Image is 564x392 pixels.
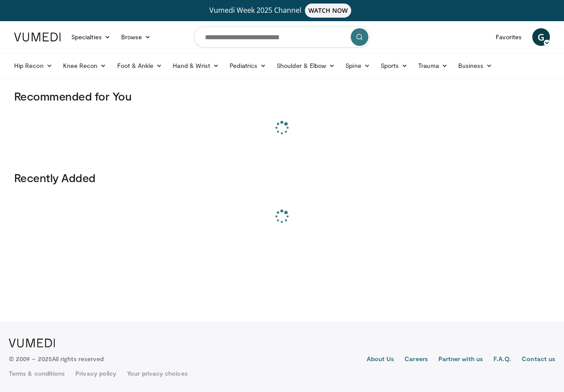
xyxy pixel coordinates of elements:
a: Contact us [522,355,555,365]
input: Search topics, interventions [194,26,370,48]
a: About Us [367,355,394,365]
a: Terms & conditions [9,369,65,378]
a: Vumedi Week 2025 ChannelWATCH NOW [15,4,549,18]
a: Pediatrics [224,57,271,75]
a: Business [453,57,498,75]
a: Your privacy choices [127,369,187,378]
a: F.A.Q. [493,355,511,365]
a: G [532,28,550,46]
a: Privacy policy [75,369,116,378]
a: Favorites [490,28,527,46]
a: Foot & Ankle [112,57,168,75]
img: VuMedi Logo [14,33,61,41]
a: Shoulder & Elbow [271,57,340,75]
a: Trauma [413,57,453,75]
img: VuMedi Logo [9,339,55,347]
a: Hip Recon [9,57,58,75]
a: Knee Recon [58,57,112,75]
a: Hand & Wrist [167,57,224,75]
a: Careers [404,355,428,365]
span: WATCH NOW [305,4,352,18]
h3: Recommended for You [14,89,550,103]
a: Partner with us [438,355,483,365]
a: Spine [340,57,375,75]
a: Browse [116,28,156,46]
span: All rights reserved [52,355,104,362]
p: © 2009 – 2025 [9,355,104,363]
a: Sports [375,57,413,75]
a: Specialties [66,28,116,46]
h3: Recently Added [14,171,550,185]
